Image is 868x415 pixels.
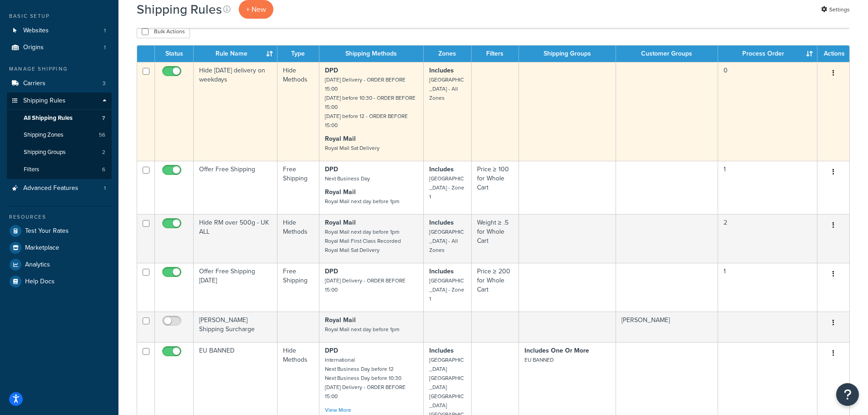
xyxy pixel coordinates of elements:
[104,27,106,35] span: 1
[325,356,406,400] small: International Next Business Day before 12 Next Business Day before 10:30 [DATE] Delivery - ORDER ...
[7,180,112,197] a: Advanced Features 1
[25,244,59,252] span: Marketplace
[325,144,380,152] small: Royal Mail Sat Delivery
[424,46,472,62] th: Zones
[137,0,222,18] h1: Shipping Rules
[7,110,112,127] a: All Shipping Rules 7
[472,263,519,312] td: Price ≥ 200 for Whole Cart
[102,166,105,174] span: 6
[277,62,319,161] td: Hide Methods
[429,76,464,102] small: [GEOGRAPHIC_DATA] - All Zones
[277,214,319,263] td: Hide Methods
[24,149,66,156] span: Shipping Groups
[7,180,112,197] li: Advanced Features
[23,184,78,192] span: Advanced Features
[23,80,46,87] span: Carriers
[429,228,464,254] small: [GEOGRAPHIC_DATA] - All Zones
[99,131,105,139] span: 56
[817,46,849,62] th: Actions
[325,277,406,294] small: [DATE] Delivery - ORDER BEFORE 15:00
[25,261,50,269] span: Analytics
[616,312,718,342] td: [PERSON_NAME]
[7,161,112,178] li: Filters
[24,114,72,122] span: All Shipping Rules
[718,62,817,161] td: 0
[23,27,49,35] span: Websites
[821,3,850,16] a: Settings
[7,256,112,273] a: Analytics
[25,278,55,286] span: Help Docs
[325,66,338,75] strong: DPD
[194,312,277,342] td: [PERSON_NAME] Shipping Surcharge
[718,263,817,312] td: 1
[102,149,105,156] span: 2
[429,174,464,201] small: [GEOGRAPHIC_DATA] - Zone 1
[7,12,112,20] div: Basic Setup
[23,44,44,51] span: Origins
[718,214,817,263] td: 2
[429,66,454,75] strong: Includes
[7,75,112,92] li: Carriers
[137,25,190,38] button: Bulk Actions
[104,184,106,192] span: 1
[325,174,370,183] small: Next Business Day
[7,39,112,56] a: Origins 1
[325,197,400,205] small: Royal Mail next day before 1pm
[429,277,464,303] small: [GEOGRAPHIC_DATA] - Zone 1
[319,46,424,62] th: Shipping Methods
[277,161,319,214] td: Free Shipping
[277,46,319,62] th: Type
[155,46,194,62] th: Status
[519,46,616,62] th: Shipping Groups
[472,161,519,214] td: Price ≥ 100 for Whole Cart
[194,214,277,263] td: Hide RM over 500g - UK ALL
[7,22,112,39] li: Websites
[7,213,112,221] div: Resources
[325,218,356,227] strong: Royal Mail
[429,164,454,174] strong: Includes
[325,134,356,143] strong: Royal Mail
[103,80,106,87] span: 3
[429,218,454,227] strong: Includes
[7,127,112,143] a: Shipping Zones 56
[718,161,817,214] td: 1
[325,406,351,414] a: View More
[104,44,106,51] span: 1
[7,240,112,256] a: Marketplace
[429,266,454,276] strong: Includes
[7,144,112,161] li: Shipping Groups
[7,110,112,127] li: All Shipping Rules
[325,315,356,325] strong: Royal Mail
[7,22,112,39] a: Websites 1
[7,273,112,290] a: Help Docs
[325,266,338,276] strong: DPD
[616,46,718,62] th: Customer Groups
[325,346,338,355] strong: DPD
[7,223,112,239] a: Test Your Rates
[472,214,519,263] td: Weight ≥ .5 for Whole Cart
[7,144,112,161] a: Shipping Groups 2
[718,46,817,62] th: Process Order : activate to sort column ascending
[194,263,277,312] td: Offer Free Shipping [DATE]
[7,65,112,73] div: Manage Shipping
[194,62,277,161] td: Hide [DATE] delivery on weekdays
[524,346,589,355] strong: Includes One Or More
[7,39,112,56] li: Origins
[194,46,277,62] th: Rule Name : activate to sort column ascending
[524,356,554,364] small: EU BANNED
[325,187,356,197] strong: Royal Mail
[102,114,105,122] span: 7
[325,76,416,129] small: [DATE] Delivery - ORDER BEFORE 15:00 [DATE] before 10:30 - ORDER BEFORE 15:00 [DATE] before 12 - ...
[7,127,112,143] li: Shipping Zones
[325,228,401,254] small: Royal Mail next day before 1pm Royal Mail First Class Recorded Royal Mail Sat Delivery
[194,161,277,214] td: Offer Free Shipping
[24,166,39,174] span: Filters
[325,325,400,333] small: Royal Mail next day before 1pm
[7,161,112,178] a: Filters 6
[277,263,319,312] td: Free Shipping
[7,75,112,92] a: Carriers 3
